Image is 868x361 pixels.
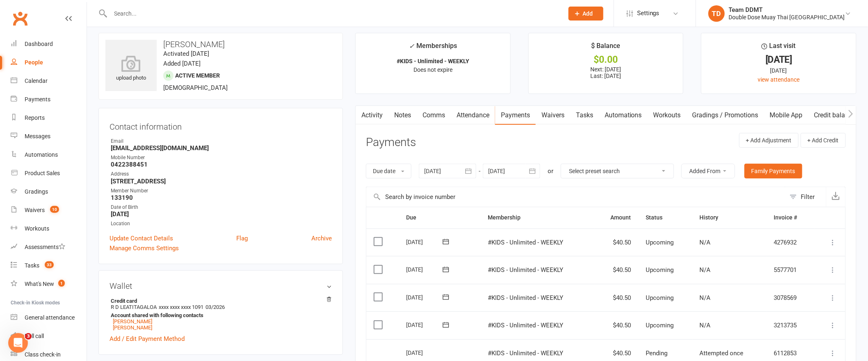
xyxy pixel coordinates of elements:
[11,127,87,146] a: Messages
[413,66,452,73] span: Does not expire
[480,207,594,228] th: Membership
[163,84,228,91] span: [DEMOGRAPHIC_DATA]
[111,220,332,228] div: Location
[105,40,336,49] h3: [PERSON_NAME]
[681,164,735,178] button: Added From
[801,192,815,202] div: Filter
[111,187,332,195] div: Member Number
[163,50,209,57] time: Activated [DATE]
[11,109,87,127] a: Reports
[406,346,444,359] div: [DATE]
[11,72,87,90] a: Calendar
[25,333,32,340] span: 3
[451,106,495,125] a: Attendance
[700,294,711,302] span: N/A
[397,58,469,64] strong: #KIDS - Unlimited - WEEKLY
[11,164,87,183] a: Product Sales
[766,207,814,228] th: Invoice #
[548,166,553,176] div: or
[687,106,764,125] a: Gradings / Promotions
[110,233,173,243] a: Update Contact Details
[8,333,28,353] iframe: Intercom live chat
[488,322,563,329] span: #KIDS - Unlimited - WEEKLY
[709,55,849,64] div: [DATE]
[25,314,75,321] div: General attendance
[11,256,87,275] a: Tasks 33
[110,334,185,344] a: Add / Edit Payment Method
[111,312,328,318] strong: Account shared with following contacts
[311,233,332,243] a: Archive
[766,256,814,284] td: 5577701
[409,42,414,50] i: ✓
[366,164,411,178] button: Due date
[406,291,444,304] div: [DATE]
[206,304,225,310] span: 03/2026
[406,263,444,276] div: [DATE]
[646,322,674,329] span: Upcoming
[11,35,87,53] a: Dashboard
[25,59,43,66] div: People
[739,133,799,148] button: + Add Adjustment
[11,90,87,109] a: Payments
[570,106,599,125] a: Tasks
[108,8,558,19] input: Search...
[11,146,87,164] a: Automations
[366,187,786,207] input: Search by invoice number
[366,136,416,149] h3: Payments
[25,351,61,358] div: Class check-in
[111,203,332,211] div: Date of Birth
[113,324,152,331] a: [PERSON_NAME]
[10,8,30,29] a: Clubworx
[594,207,639,228] th: Amount
[417,106,451,125] a: Comms
[766,311,814,339] td: 3213735
[111,210,332,218] strong: [DATE]
[809,106,861,125] a: Credit balance
[25,170,60,176] div: Product Sales
[648,106,687,125] a: Workouts
[692,207,766,228] th: History
[50,206,59,213] span: 10
[646,294,674,302] span: Upcoming
[25,133,50,139] div: Messages
[536,106,570,125] a: Waivers
[766,284,814,312] td: 3078569
[25,41,53,47] div: Dashboard
[25,188,48,195] div: Gradings
[105,55,157,82] div: upload photo
[700,239,711,246] span: N/A
[25,207,45,213] div: Waivers
[25,96,50,103] div: Payments
[110,243,179,253] a: Manage Comms Settings
[175,72,220,79] span: Active member
[25,114,45,121] div: Reports
[111,144,332,152] strong: [EMAIL_ADDRESS][DOMAIN_NAME]
[709,66,849,75] div: [DATE]
[764,106,809,125] a: Mobile App
[388,106,417,125] a: Notes
[111,194,332,201] strong: 133190
[646,239,674,246] span: Upcoming
[639,207,692,228] th: Status
[762,41,796,55] div: Last visit
[11,183,87,201] a: Gradings
[111,170,332,178] div: Address
[11,327,87,345] a: Roll call
[708,5,725,22] div: TD
[536,66,676,79] p: Next: [DATE] Last: [DATE]
[729,6,845,14] div: Team DDMT
[11,238,87,256] a: Assessments
[700,350,744,357] span: Attempted once
[110,297,332,332] li: R D LEATITAGALOA
[488,350,563,357] span: #KIDS - Unlimited - WEEKLY
[766,228,814,256] td: 4276932
[110,281,332,290] h3: Wallet
[11,308,87,327] a: General attendance kiosk mode
[758,76,800,83] a: view attendance
[110,119,332,131] h3: Contact information
[58,280,65,287] span: 1
[25,244,65,250] div: Assessments
[11,275,87,293] a: What's New1
[488,239,563,246] span: #KIDS - Unlimited - WEEKLY
[111,137,332,145] div: Email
